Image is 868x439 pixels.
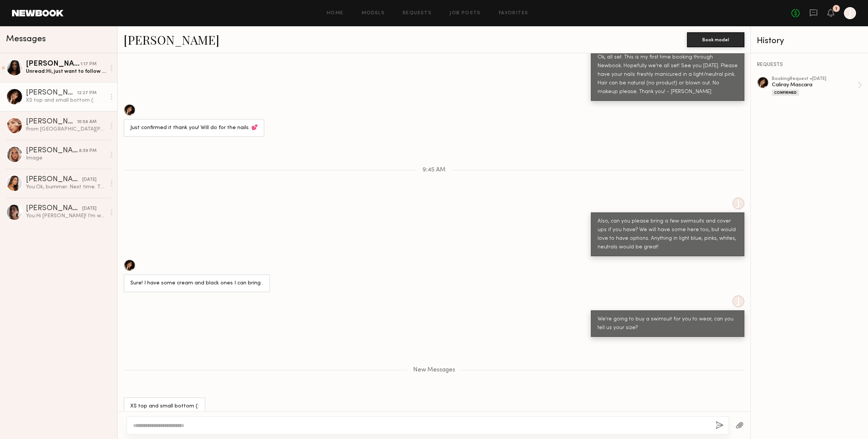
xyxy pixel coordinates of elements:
span: New Messages [413,367,455,373]
div: [PERSON_NAME] [26,89,77,97]
div: History [757,37,862,45]
div: [PERSON_NAME] [26,176,82,183]
a: Book model [687,36,744,42]
div: 8:59 PM [79,147,97,155]
div: Also, can you please bring a few swimsuits and cover ups if you have? We will have some here too,... [598,217,738,252]
div: Sure! I have some cream and black ones I can bring . [130,279,263,288]
div: You: Ok, bummer. Next time. Thanks! [26,183,106,191]
a: Requests [403,11,432,16]
div: REQUESTS [757,62,862,68]
div: Image [26,155,106,162]
div: From [GEOGRAPHIC_DATA][PERSON_NAME] [26,126,106,133]
a: J [844,7,856,19]
div: Caliray Mascara [772,81,857,89]
div: [PERSON_NAME] [26,118,77,126]
a: [PERSON_NAME] [124,32,219,48]
a: Home [327,11,344,16]
div: [DATE] [82,205,97,212]
button: Book model [687,32,744,47]
div: Confirmed [772,90,799,96]
a: bookingRequest •[DATE]Caliray MascaraConfirmed [772,77,862,96]
div: Ok, all set. This is my first time booking through Newbook. Hopefully we're all set! See you [DAT... [598,53,738,96]
div: [PERSON_NAME] [26,60,80,68]
div: 10:58 AM [77,119,97,126]
div: 12:27 PM [77,90,97,97]
a: Favorites [499,11,528,16]
a: Models [362,11,385,16]
div: 1:17 PM [80,61,97,68]
a: Job Posts [450,11,481,16]
div: 1 [835,7,837,11]
div: [PERSON_NAME] [26,147,79,155]
div: [DATE] [82,176,97,183]
span: 9:45 AM [423,167,445,173]
span: Messages [6,35,46,44]
div: You: Hi [PERSON_NAME]! I'm writing on behalf of makeup brand caliray. We are interested in hiring... [26,212,106,219]
div: XS top and small bottom (: [26,97,106,104]
div: We're going to buy a swimsuit for you to wear, can you tell us your size? [598,315,738,332]
div: XS top and small bottom (: [130,402,199,411]
div: [PERSON_NAME] [26,205,82,212]
div: Just confirmed it thank you! Will do for the nails. 💕 [130,124,258,132]
div: Unread: Hi, just want to follow up on this! [26,68,106,75]
div: booking Request • [DATE] [772,77,857,81]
